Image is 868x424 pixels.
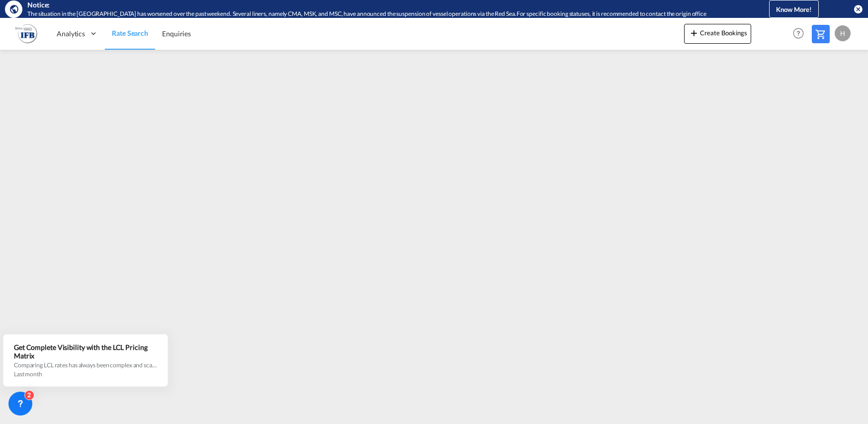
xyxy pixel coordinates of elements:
span: Help [790,25,807,42]
span: Know More! [776,5,812,13]
span: Enquiries [162,29,191,38]
span: Analytics [57,29,85,39]
a: Rate Search [105,17,155,50]
div: H [835,25,851,41]
div: Analytics [50,17,105,50]
div: The situation in the Red Sea has worsened over the past weekend. Several liners, namely CMA, MSK,... [27,10,734,18]
div: Help [790,25,812,43]
button: icon-close-circle [853,4,863,14]
span: Rate Search [112,29,148,37]
md-icon: icon-plus 400-fg [688,27,700,39]
img: b628ab10256c11eeb52753acbc15d091.png [15,22,37,45]
a: Enquiries [155,17,198,50]
button: icon-plus 400-fgCreate Bookings [684,24,751,44]
md-icon: icon-earth [9,4,19,14]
